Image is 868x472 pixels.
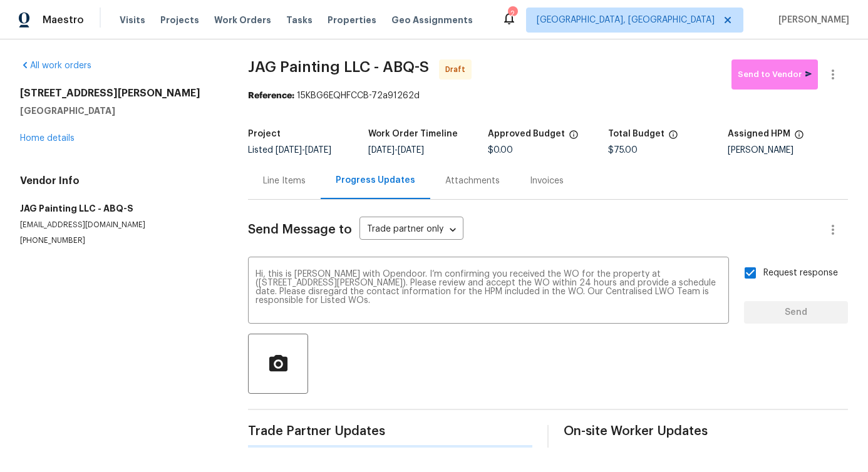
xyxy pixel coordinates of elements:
[368,146,424,155] span: -
[569,130,579,146] span: The total cost of line items that have been approved by both Opendoor and the Trade Partner. This...
[286,16,313,24] span: Tasks
[336,174,415,187] div: Progress Updates
[728,146,848,155] div: [PERSON_NAME]
[488,130,565,138] h5: Approved Budget
[248,91,294,100] b: Reference:
[20,175,218,187] h4: Vendor Info
[608,130,664,138] h5: Total Budget
[20,87,218,100] h2: [STREET_ADDRESS][PERSON_NAME]
[20,235,218,246] p: [PHONE_NUMBER]
[731,59,818,90] button: Send to Vendor
[537,14,715,26] span: [GEOGRAPHIC_DATA], [GEOGRAPHIC_DATA]
[248,130,281,138] h5: Project
[773,14,849,26] span: [PERSON_NAME]
[20,134,75,143] a: Home details
[263,175,306,187] div: Line Items
[248,59,429,74] span: JAG Painting LLC - ABQ-S
[564,425,848,438] span: On-site Worker Updates
[214,14,271,26] span: Work Orders
[738,68,812,82] span: Send to Vendor
[368,130,458,138] h5: Work Order Timeline
[256,270,721,314] textarea: Hi, this is [PERSON_NAME] with Opendoor. I’m confirming you received the WO for the property at (...
[445,63,470,76] span: Draft
[508,8,517,20] div: 2
[276,146,331,155] span: -
[20,220,218,230] p: [EMAIL_ADDRESS][DOMAIN_NAME]
[728,130,790,138] h5: Assigned HPM
[445,175,500,187] div: Attachments
[20,202,218,215] h5: JAG Painting LLC - ABQ-S
[248,223,352,236] span: Send Message to
[359,220,463,240] div: Trade partner only
[120,14,145,26] span: Visits
[305,146,331,155] span: [DATE]
[20,105,218,117] h5: [GEOGRAPHIC_DATA]
[608,146,638,155] span: $75.00
[391,14,473,26] span: Geo Assignments
[530,175,564,187] div: Invoices
[398,146,424,155] span: [DATE]
[488,146,513,155] span: $0.00
[328,14,376,26] span: Properties
[368,146,395,155] span: [DATE]
[763,267,838,280] span: Request response
[248,425,532,438] span: Trade Partner Updates
[276,146,302,155] span: [DATE]
[160,14,199,26] span: Projects
[794,130,804,146] span: The hpm assigned to this work order.
[248,146,331,155] span: Listed
[668,130,678,146] span: The total cost of line items that have been proposed by Opendoor. This sum includes line items th...
[43,14,84,26] span: Maestro
[20,61,91,70] a: All work orders
[248,90,848,102] div: 15KBG6EQHFCCB-72a91262d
